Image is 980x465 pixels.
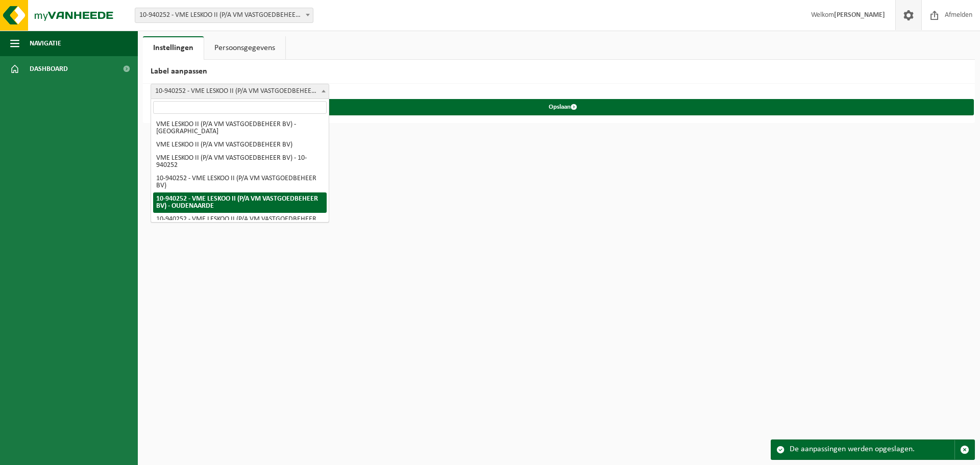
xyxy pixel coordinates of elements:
[135,8,313,22] span: 10-940252 - VME LESKOO II (P/A VM VASTGOEDBEHEER BV) - OUDENAARDE
[153,118,327,138] li: VME LESKOO II (P/A VM VASTGOEDBEHEER BV) - [GEOGRAPHIC_DATA]
[153,213,327,233] li: 10-940252 - VME LESKOO II (P/A VM VASTGOEDBEHEER BV) - 9700 [STREET_ADDRESS]
[151,84,329,99] span: 10-940252 - VME LESKOO II (P/A VM VASTGOEDBEHEER BV) - OUDENAARDE
[30,31,61,56] span: Navigatie
[204,36,285,60] a: Persoonsgegevens
[143,60,975,84] h2: Label aanpassen
[151,84,329,99] span: 10-940252 - VME LESKOO II (P/A VM VASTGOEDBEHEER BV) - OUDENAARDE
[153,172,327,192] li: 10-940252 - VME LESKOO II (P/A VM VASTGOEDBEHEER BV)
[153,192,327,213] li: 10-940252 - VME LESKOO II (P/A VM VASTGOEDBEHEER BV) - OUDENAARDE
[135,8,313,23] span: 10-940252 - VME LESKOO II (P/A VM VASTGOEDBEHEER BV) - OUDENAARDE
[30,56,68,82] span: Dashboard
[153,152,327,172] li: VME LESKOO II (P/A VM VASTGOEDBEHEER BV) - 10-940252
[834,11,885,19] strong: [PERSON_NAME]
[143,36,204,60] a: Instellingen
[153,138,327,152] li: VME LESKOO II (P/A VM VASTGOEDBEHEER BV)
[152,99,974,115] button: Opslaan
[790,440,954,459] div: De aanpassingen werden opgeslagen.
